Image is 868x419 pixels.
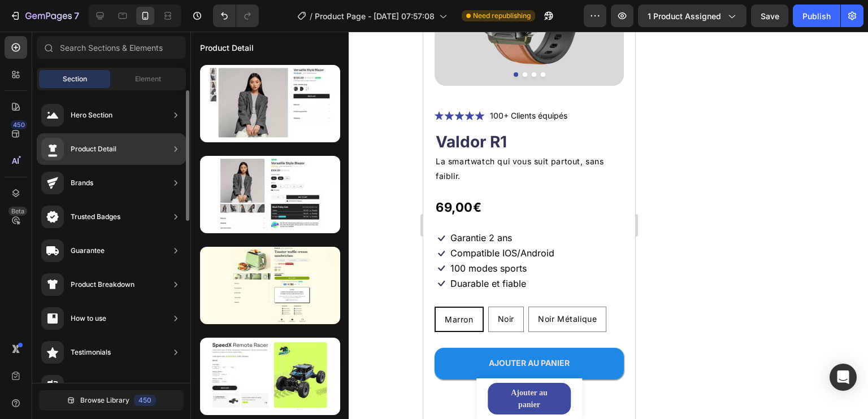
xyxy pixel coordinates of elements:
span: 1 product assigned [648,10,721,22]
button: 1 product assigned [638,5,747,27]
div: Publish [802,10,831,22]
div: Beta [8,207,27,216]
div: Hero Section [71,110,112,121]
div: Undo/Redo [213,5,259,27]
span: / [310,10,313,22]
button: 7 [5,5,84,27]
div: How to use [71,313,106,324]
div: 450 [134,395,156,406]
div: Product Breakdown [71,279,134,290]
button: Browse Library450 [39,390,184,411]
div: Trusted Badges [71,211,120,222]
span: Save [761,11,779,21]
p: 7 [74,9,79,23]
span: Browse Library [80,395,129,405]
iframe: Design area [423,32,635,419]
div: Brands [71,177,93,189]
span: Section [63,74,87,84]
button: Publish [793,5,840,27]
span: Element [135,74,161,84]
div: 450 [11,120,27,129]
div: Testimonials [71,347,111,358]
button: Save [751,5,788,27]
div: Product Detail [71,143,116,155]
span: Product Page - [DATE] 07:57:08 [315,10,435,22]
div: Guarantee [71,245,105,256]
input: Search Sections & Elements [37,36,186,59]
div: Open Intercom Messenger [830,364,857,391]
div: Compare [71,381,101,392]
span: Need republishing [473,11,531,21]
